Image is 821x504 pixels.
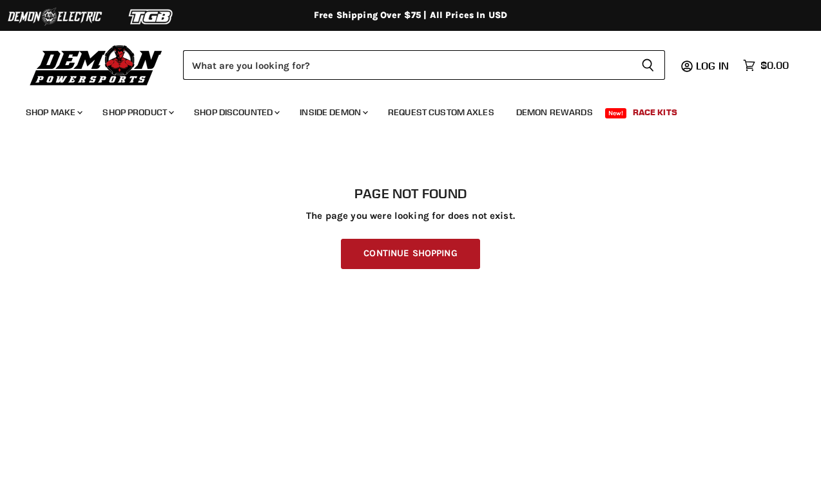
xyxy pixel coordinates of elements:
span: $0.00 [760,59,789,71]
span: New! [605,108,627,118]
a: Shop Discounted [184,99,287,126]
a: Request Custom Axles [378,99,504,126]
input: Search [183,50,631,80]
h1: Page not found [26,186,795,201]
a: Demon Rewards [507,99,603,126]
img: Demon Electric Logo 2 [6,5,103,29]
a: Shop Product [93,99,182,126]
img: Demon Powersports [26,42,167,88]
a: $0.00 [737,56,795,75]
button: Search [631,50,665,80]
a: Continue Shopping [341,239,479,269]
p: The page you were looking for does not exist. [26,210,795,221]
a: Shop Make [16,99,90,126]
a: Log in [690,60,737,71]
form: Product [183,50,665,80]
a: Race Kits [623,99,687,126]
span: Log in [696,59,729,72]
ul: Main menu [16,94,786,126]
a: Inside Demon [290,99,376,126]
img: TGB Logo 2 [103,5,200,29]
